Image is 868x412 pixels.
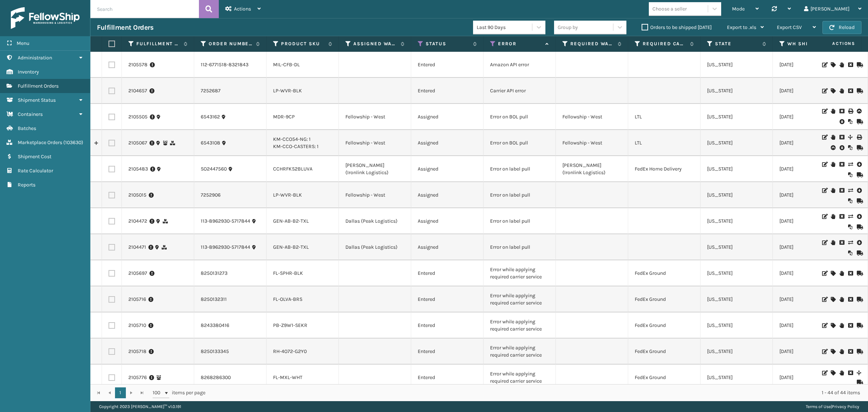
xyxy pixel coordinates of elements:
td: LTL [628,104,701,130]
label: State [715,41,759,47]
i: Mark as Shipped [857,62,861,67]
i: Assign Carrier and Warehouse [831,271,835,276]
td: Carrier API error [484,78,556,104]
div: Choose a seller [652,5,687,13]
i: On Hold [839,349,844,354]
i: On Hold [831,135,835,140]
td: [US_STATE] [701,286,773,312]
label: WH Ship By Date [787,41,831,47]
a: RH-4O72-G2Y0 [273,348,307,354]
i: On Hold [831,214,835,219]
i: Change shipping [848,162,852,167]
a: 2105578 [128,61,148,68]
i: Cancel Fulfillment Order [839,240,844,245]
span: Inventory [18,69,39,75]
td: LTL [628,130,701,156]
i: Reoptimize [848,145,852,150]
i: Edit [822,214,826,219]
td: Assigned [411,104,484,130]
td: [US_STATE] [701,52,773,78]
i: Edit [822,135,826,140]
span: Actions [809,38,860,50]
i: On Hold [831,188,835,193]
img: logo [11,7,80,29]
span: ( 103630 ) [63,139,83,146]
i: Cancel Fulfillment Order [839,214,844,219]
i: Assign Carrier and Warehouse [831,88,835,93]
a: 2104472 [128,218,147,225]
i: Mark as Shipped [857,172,861,177]
td: Fellowship - West [339,182,411,208]
label: Status [426,41,469,47]
td: Amazon API error [484,52,556,78]
i: Edit [822,62,826,67]
label: Error [498,41,542,47]
td: [DATE] [773,234,845,260]
td: Error while applying required carrier service [484,339,556,365]
a: 8243380416 [201,322,229,329]
a: 2104657 [128,87,147,94]
a: 8250133345 [201,348,229,355]
a: 2105067 [128,139,147,147]
td: Fellowship - West [339,130,411,156]
a: MIL-CFB-DL [273,62,300,68]
span: Actions [234,6,251,12]
a: 1 [115,387,126,398]
a: 6543108 [201,139,220,147]
i: Edit [822,88,826,93]
td: [US_STATE] [701,365,773,391]
i: Print BOL [848,109,852,114]
a: 2105716 [128,296,146,303]
a: FL-SPHR-BLK [273,270,303,276]
i: Pull BOL [839,118,844,125]
label: Fulfillment Order Id [136,41,180,47]
span: Reports [18,182,35,188]
i: Edit [822,297,826,302]
i: Print BOL [857,135,861,140]
i: Upload BOL [857,109,861,114]
i: Edit [822,349,826,354]
a: 112-6771518-8321843 [201,61,248,68]
td: Entered [411,286,484,312]
td: [US_STATE] [701,312,773,339]
label: Required Warehouse [570,41,614,47]
a: KM-CCO-CASTERS: 1 [273,143,319,150]
span: Marketplace Orders [18,139,62,146]
i: Edit [822,162,826,167]
i: Change shipping [848,214,852,219]
i: Edit [822,240,826,245]
div: | [806,401,859,412]
td: FedEx Ground [628,260,701,286]
td: Entered [411,78,484,104]
i: Pull Label [857,239,861,246]
td: [US_STATE] [701,156,773,182]
a: 2105505 [128,113,148,121]
td: Assigned [411,130,484,156]
a: 7252687 [201,87,221,94]
i: Edit [822,323,826,328]
a: FL-OLVA-BRS [273,296,302,302]
i: On Hold [839,370,844,375]
td: Error while applying required carrier service [484,260,556,286]
a: 2104471 [128,244,146,251]
i: Assign Carrier and Warehouse [831,62,835,67]
i: Cancel Fulfillment Order [848,349,852,354]
i: Reoptimize [848,251,852,256]
td: Dallas (Peak Logistics) [339,208,411,234]
i: Assign Carrier and Warehouse [831,297,835,302]
td: [DATE] [773,78,845,104]
i: Cancel Fulfillment Order [848,323,852,328]
i: Edit [822,188,826,193]
i: On Hold [831,162,835,167]
td: FedEx Home Delivery [628,156,701,182]
td: [DATE] [773,260,845,286]
a: MDR-9CP [273,114,295,120]
td: FedEx Ground [628,365,701,391]
td: [PERSON_NAME] (Ironlink Logistics) [556,156,628,182]
td: Entered [411,52,484,78]
span: Menu [17,40,29,46]
span: Batches [18,125,36,131]
a: 2105710 [128,322,146,329]
i: Reoptimize [848,119,852,124]
i: Split Fulfillment Order [857,370,861,375]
